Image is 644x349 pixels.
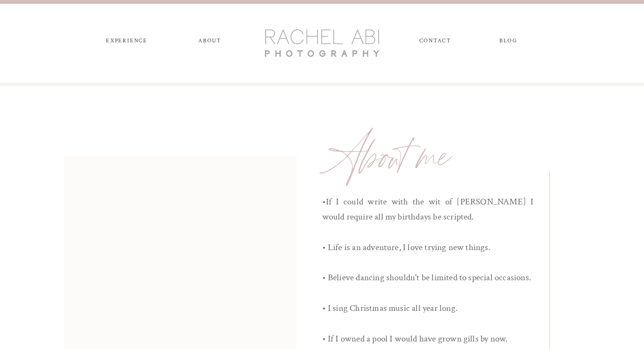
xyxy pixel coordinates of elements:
[102,38,152,48] a: experience
[197,38,223,48] a: ABOUT
[419,38,451,48] a: CONTACT
[328,122,595,191] a: About me
[491,38,526,48] a: blog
